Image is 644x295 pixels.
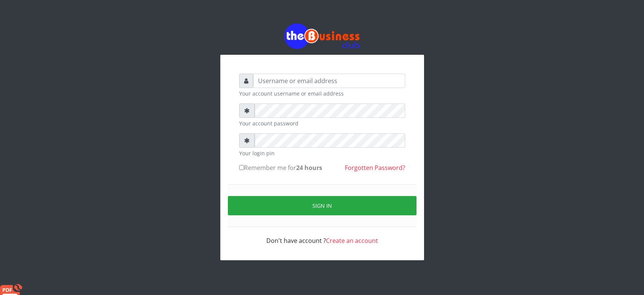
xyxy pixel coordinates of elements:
[239,163,322,172] label: Remember me for
[239,165,244,170] input: Remember me for24 hours
[239,90,405,97] small: Your account username or email address
[345,164,405,172] a: Forgotten Password?
[296,164,322,172] b: 24 hours
[253,74,405,88] input: Username or email address
[326,236,378,245] a: Create an account
[239,227,405,245] div: Don't have account ?
[239,119,405,127] small: Your account password
[239,149,405,157] small: Your login pin
[228,196,417,215] button: Sign in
